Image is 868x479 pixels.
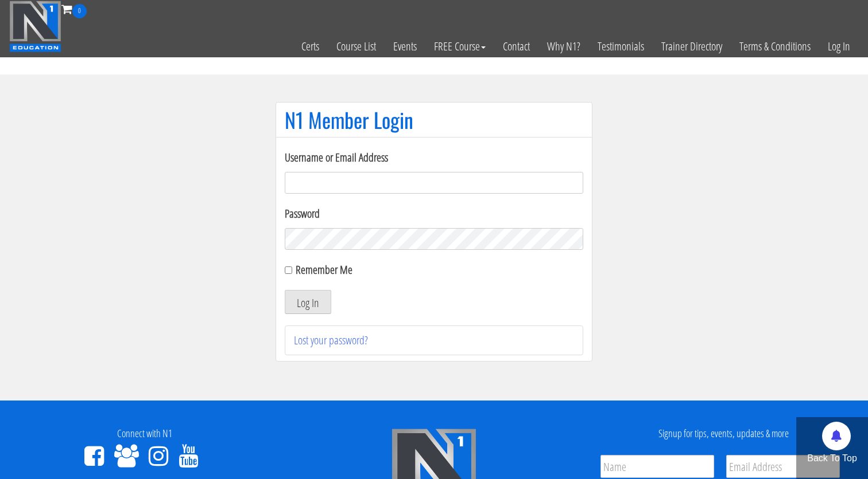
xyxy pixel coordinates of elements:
a: Testimonials [589,18,653,74]
a: Why N1? [538,18,589,74]
input: Name [600,455,714,478]
a: Trainer Directory [653,18,731,74]
a: 0 [61,1,87,17]
img: n1-education [9,1,61,52]
a: FREE Course [425,18,494,74]
span: 0 [72,4,87,18]
h4: Signup for tips, events, updates & more [587,428,859,439]
input: Email Address [726,455,840,478]
p: Back To Top [796,451,868,465]
label: Username or Email Address [285,149,583,166]
a: Log In [819,18,859,74]
a: Terms & Conditions [731,18,819,74]
h1: N1 Member Login [285,108,583,131]
a: Contact [494,18,538,74]
a: Events [385,18,425,74]
label: Remember Me [296,262,352,277]
a: Certs [293,18,328,74]
a: Lost your password? [294,332,368,348]
h4: Connect with N1 [9,428,281,439]
button: Log In [285,290,331,314]
label: Password [285,205,583,222]
a: Course List [328,18,385,74]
